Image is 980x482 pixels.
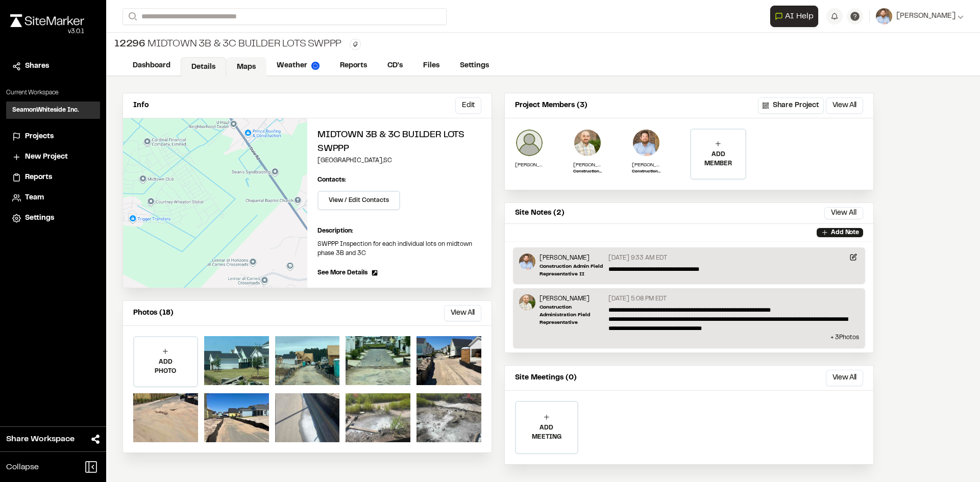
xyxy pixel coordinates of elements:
[450,56,499,75] a: Settings
[6,461,39,473] span: Collapse
[226,57,266,77] a: Maps
[876,8,892,24] img: User
[317,240,481,258] p: SWPPP Inspection for each individual lots on midtown phase 3B and 3C
[519,333,859,342] p: + 3 Photo s
[519,294,535,311] img: Sinuhe Perez
[181,57,226,77] a: Details
[10,14,84,27] img: rebrand.png
[114,37,341,52] div: Midtown 3B & 3C Builder Lots SWPPP
[25,131,54,142] span: Projects
[540,263,604,278] p: Construction Admin Field Representative II
[540,303,604,326] p: Construction Administration Field Representative
[770,6,818,27] button: Open AI Assistant
[350,39,361,50] button: Edit Tags
[573,161,602,169] p: [PERSON_NAME]
[632,169,660,175] p: Construction Admin Field Representative II
[515,372,577,384] p: Site Meetings (0)
[317,175,346,185] p: Contacts:
[114,37,145,52] span: 12296
[12,151,94,163] a: New Project
[824,207,863,219] button: View All
[540,253,604,263] p: [PERSON_NAME]
[515,129,544,157] img: Dana Flanigan
[632,129,660,157] img: Shawn Simons
[608,253,667,263] p: [DATE] 9:33 AM EDT
[515,208,565,219] p: Site Notes (2)
[12,192,94,204] a: Team
[330,56,377,75] a: Reports
[826,370,863,386] button: View All
[317,156,481,165] p: [GEOGRAPHIC_DATA] , SC
[266,56,330,75] a: Weather
[573,169,602,175] p: Construction Administration Field Representative
[12,106,79,115] h3: SeamonWhiteside Inc.
[133,100,149,111] p: Info
[758,97,824,114] button: Share Project
[785,10,814,22] span: AI Help
[516,423,577,442] p: ADD MEETING
[25,172,52,183] span: Reports
[831,228,859,237] p: Add Note
[12,61,94,72] a: Shares
[515,161,544,169] p: [PERSON_NAME]
[826,97,863,114] button: View All
[12,213,94,224] a: Settings
[122,56,181,75] a: Dashboard
[10,27,84,36] div: Oh geez...please don't...
[311,62,320,70] img: precipai.png
[896,11,955,22] span: [PERSON_NAME]
[25,61,49,72] span: Shares
[12,172,94,183] a: Reports
[317,268,367,277] span: See More Details
[25,192,44,204] span: Team
[573,129,602,157] img: Sinuhe Perez
[608,294,667,303] p: [DATE] 5:08 PM EDT
[540,294,604,303] p: [PERSON_NAME]
[25,213,54,224] span: Settings
[632,161,660,169] p: [PERSON_NAME]
[876,8,964,24] button: [PERSON_NAME]
[317,226,481,236] p: Description:
[515,100,587,111] p: Project Members (3)
[377,56,413,75] a: CD's
[25,151,68,163] span: New Project
[444,305,481,321] button: View All
[770,6,822,27] div: Open AI Assistant
[455,97,481,114] button: Edit
[317,191,400,210] button: View / Edit Contacts
[413,56,450,75] a: Files
[6,88,100,97] p: Current Workspace
[12,131,94,142] a: Projects
[6,433,75,445] span: Share Workspace
[122,8,141,25] button: Search
[519,253,535,270] img: Shawn Simons
[134,358,197,376] p: ADD PHOTO
[317,129,481,156] h2: Midtown 3B & 3C Builder Lots SWPPP
[691,150,745,168] p: ADD MEMBER
[133,308,174,319] p: Photos (18)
